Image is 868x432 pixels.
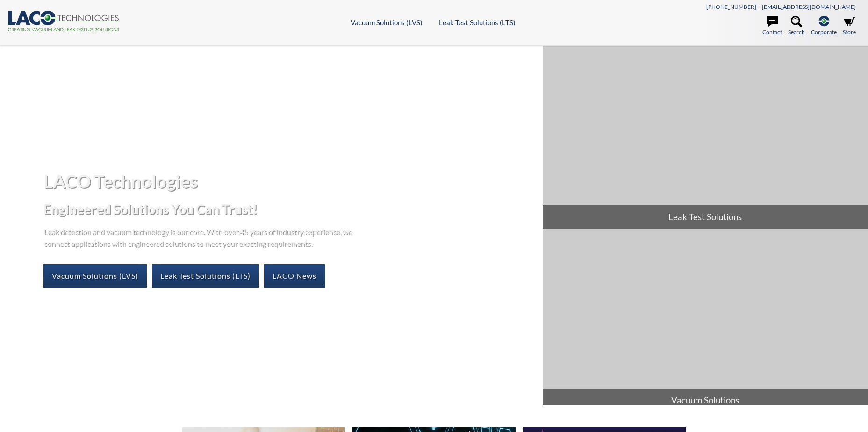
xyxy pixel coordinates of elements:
[788,16,805,36] a: Search
[43,201,535,218] h2: Engineered Solutions You Can Trust!
[43,225,357,249] p: Leak detection and vacuum technology is our core. With over 45 years of industry experience, we c...
[264,264,325,288] a: LACO News
[843,16,856,36] a: Store
[351,18,423,27] a: Vacuum Solutions (LVS)
[543,205,868,229] span: Leak Test Solutions
[762,3,856,10] a: [EMAIL_ADDRESS][DOMAIN_NAME]
[706,3,756,10] a: [PHONE_NUMBER]
[43,170,535,193] h1: LACO Technologies
[811,28,837,36] span: Corporate
[439,18,516,27] a: Leak Test Solutions (LTS)
[762,16,782,36] a: Contact
[152,264,259,288] a: Leak Test Solutions (LTS)
[543,229,868,412] a: Vacuum Solutions
[543,389,868,412] span: Vacuum Solutions
[43,264,147,288] a: Vacuum Solutions (LVS)
[543,46,868,229] a: Leak Test Solutions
